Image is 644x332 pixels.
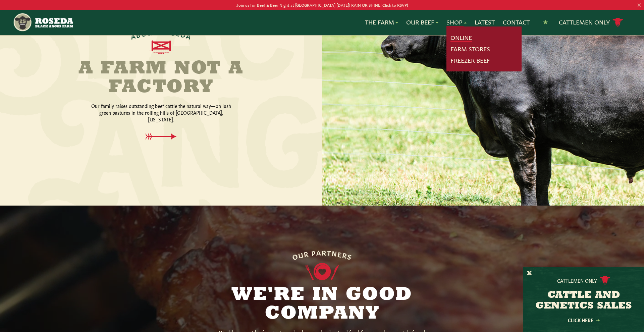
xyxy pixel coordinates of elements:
[553,318,614,322] a: Click Here
[91,102,231,122] p: Our family raises outstanding beef cattle the natural way—on lush green pastures in the rolling h...
[135,30,142,39] span: B
[153,28,158,36] span: T
[450,56,490,65] a: Freezer Beef
[291,252,299,260] span: O
[303,249,309,257] span: R
[13,12,73,32] img: https://roseda.com/wp-content/uploads/2021/05/roseda-25-header.png
[342,251,348,259] span: R
[180,30,187,39] span: D
[311,248,316,256] span: P
[503,18,530,26] a: Contact
[316,248,322,256] span: A
[32,1,612,8] p: Join us for Beef & Beer Night at [GEOGRAPHIC_DATA] [DATE]! RAIN OR SHINE! Click to RSVP!
[147,29,153,37] span: U
[171,29,176,37] span: S
[331,249,338,257] span: N
[365,18,398,26] a: The Farm
[77,59,245,97] h2: A Farm Not a Factory
[600,276,610,285] img: cattle-icon.svg
[297,250,304,259] span: U
[327,248,332,256] span: T
[322,248,327,256] span: R
[129,32,137,40] span: A
[450,33,472,42] a: Online
[140,29,148,38] span: O
[346,252,353,260] span: S
[291,248,353,261] div: OUR PARTNERS
[559,16,623,28] a: Cattlemen Only
[557,277,597,284] p: Cattlemen Only
[165,28,172,36] span: O
[450,45,490,53] a: Farm Stores
[13,10,631,35] nav: Main Navigation
[532,290,636,312] h3: CATTLE AND GENETICS SALES
[193,286,451,323] h2: We're in Good Company
[185,32,193,40] span: A
[527,270,532,277] button: X
[475,18,495,26] a: Latest
[406,18,438,26] a: Our Beef
[160,28,165,35] span: R
[446,18,467,26] a: Shop
[337,250,343,258] span: E
[175,29,181,37] span: E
